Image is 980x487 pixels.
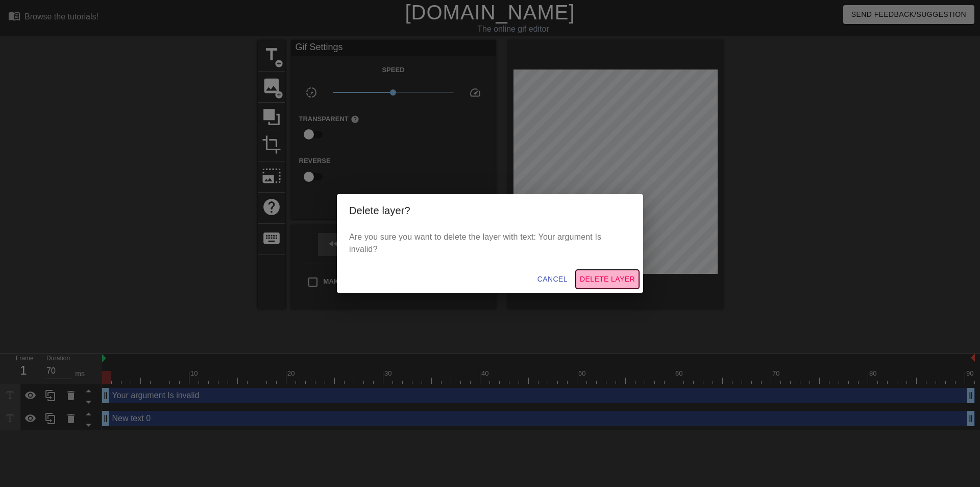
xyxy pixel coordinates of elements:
h2: Delete layer? [349,202,631,219]
span: Delete Layer [580,273,635,286]
button: Cancel [533,270,572,289]
p: Are you sure you want to delete the layer with text: Your argument Is invalid? [349,231,631,256]
button: Delete Layer [576,270,639,289]
span: Cancel [537,273,568,286]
